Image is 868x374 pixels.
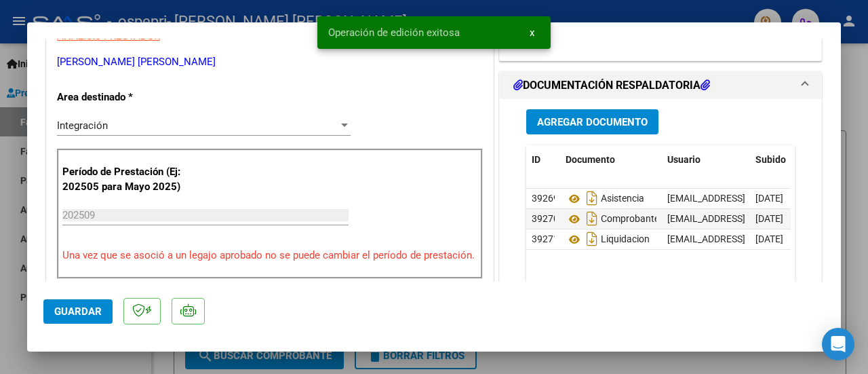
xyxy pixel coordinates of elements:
span: Usuario [667,154,701,165]
i: Descargar documento [583,208,601,229]
h1: DOCUMENTACIÓN RESPALDATORIA [513,77,710,94]
span: Operación de edición exitosa [328,26,460,39]
i: Descargar documento [583,228,601,250]
span: ID [532,154,540,165]
mat-expansion-panel-header: DOCUMENTACIÓN RESPALDATORIA [500,72,821,99]
span: Comprobante [566,214,659,225]
span: [DATE] [755,213,783,224]
datatable-header-cell: Usuario [662,145,750,174]
p: Período de Prestación (Ej: 202505 para Mayo 2025) [62,164,187,195]
span: Asistencia [566,193,644,204]
button: Agregar Documento [526,109,658,134]
span: Liquidacion [566,234,650,245]
p: Area destinado * [57,90,184,105]
button: x [519,20,545,45]
span: 39270 [532,213,559,224]
p: [PERSON_NAME] [PERSON_NAME] [57,54,483,70]
span: Integración [57,119,108,132]
span: Guardar [54,305,102,318]
span: [DATE] [755,193,783,204]
i: Descargar documento [583,187,601,209]
span: [DATE] [755,233,783,244]
span: x [530,26,534,39]
span: 39269 [532,193,559,204]
span: 39271 [532,233,559,244]
span: Documento [566,154,615,165]
div: Open Intercom Messenger [822,328,854,360]
button: Guardar [43,299,113,324]
span: Subido [755,154,786,165]
p: Una vez que se asoció a un legajo aprobado no se puede cambiar el período de prestación. [62,248,477,263]
datatable-header-cell: ID [526,145,560,174]
datatable-header-cell: Documento [560,145,662,174]
span: Agregar Documento [537,116,648,128]
datatable-header-cell: Subido [750,145,818,174]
